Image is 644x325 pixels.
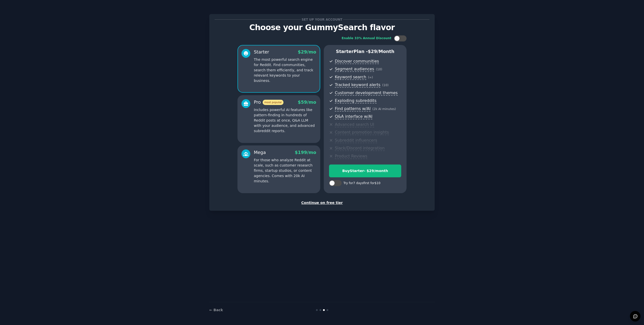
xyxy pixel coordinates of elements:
[335,67,374,72] span: Segment audiences
[335,82,380,88] span: Tracked keyword alerts
[254,99,284,105] div: Pro
[335,106,371,112] span: Find patterns w/AI
[335,59,379,64] span: Discover communities
[263,100,284,105] span: most popular
[329,48,401,55] p: Starter Plan -
[343,181,380,186] div: Try for 7 days first for $10
[254,49,269,55] div: Starter
[372,107,396,111] span: ( 2k AI minutes )
[335,146,385,151] span: Slack/Discord integration
[254,107,316,134] p: Includes powerful AI features like pattern-finding in hundreds of Reddit posts at once, Q&A LLM w...
[376,68,382,71] span: ( 10 )
[335,122,374,127] span: Advanced search UI
[254,57,316,83] p: The most powerful search engine for Reddit. Find communities, search them efficiently, and track ...
[382,83,388,87] span: ( 10 )
[298,100,316,105] span: $ 59 /mo
[254,157,316,184] p: For those who analyze Reddit at scale, such as customer research firms, startup studios, or conte...
[335,138,377,143] span: Subreddit influencers
[335,98,376,103] span: Exploding subreddits
[254,149,266,156] div: Mega
[368,76,373,79] span: ( ∞ )
[215,23,429,32] p: Choose your GummySearch flavor
[342,36,391,41] div: Enable 33% Annual Discount
[329,165,401,177] button: BuyStarter- $29/month
[335,114,372,119] span: Q&A interface w/AI
[209,308,223,312] a: ← Back
[301,17,343,22] span: Set up your account
[335,154,367,159] span: Product Reviews
[215,200,429,205] div: Continue on free tier
[295,150,316,155] span: $ 199 /mo
[335,130,389,135] span: Content promotion insights
[335,75,366,80] span: Keyword search
[368,49,394,54] span: $ 29 /month
[298,49,316,55] span: $ 29 /mo
[329,168,401,174] div: Buy Starter - $ 29 /month
[335,90,398,96] span: Customer development themes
